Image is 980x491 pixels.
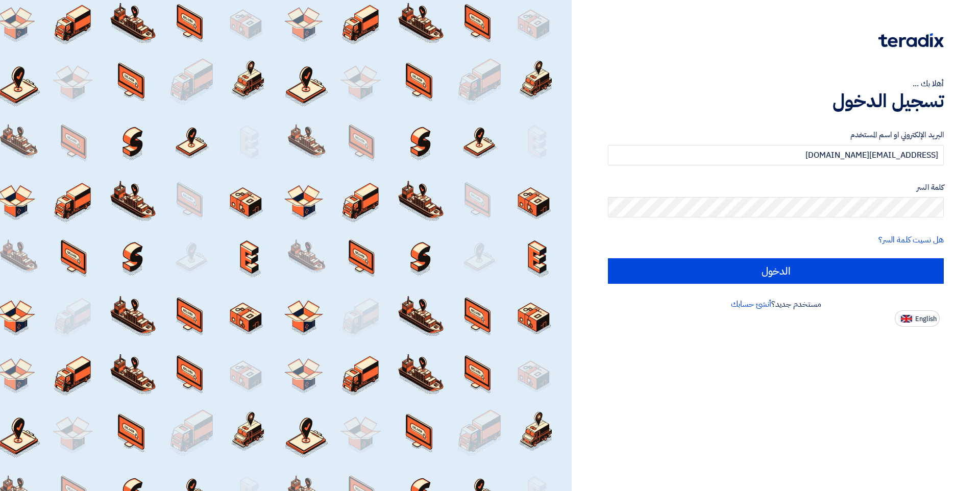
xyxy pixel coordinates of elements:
div: مستخدم جديد؟ [608,298,944,310]
img: Teradix logo [878,33,944,47]
input: أدخل بريد العمل الإلكتروني او اسم المستخدم الخاص بك ... [608,145,944,165]
span: English [915,315,937,323]
div: أهلا بك ... [608,78,944,90]
a: هل نسيت كلمة السر؟ [878,234,944,246]
h1: تسجيل الدخول [608,90,944,112]
label: كلمة السر [608,182,944,193]
button: English [895,310,940,327]
input: الدخول [608,258,944,284]
label: البريد الإلكتروني او اسم المستخدم [608,129,944,141]
a: أنشئ حسابك [731,298,771,310]
img: en-US.png [901,315,912,323]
